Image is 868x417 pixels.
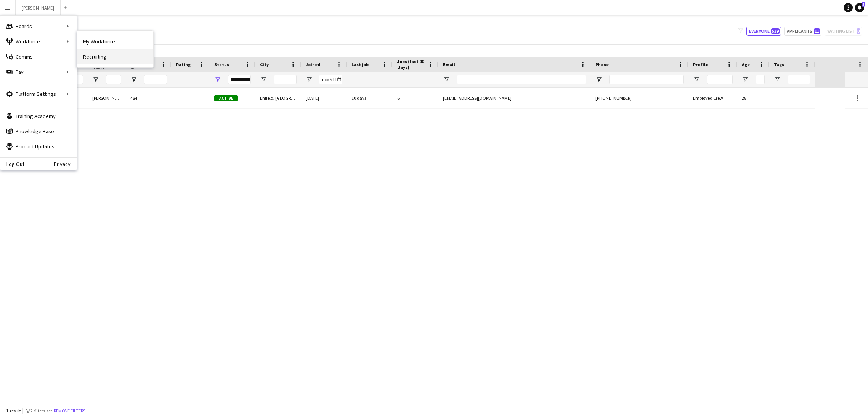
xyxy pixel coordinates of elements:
div: Pay [0,64,77,80]
div: 484 [126,88,172,108]
div: 6 [393,88,438,108]
div: Employed Crew [688,88,737,108]
input: Email Filter Input [457,75,586,84]
span: 11 [814,28,820,34]
span: Last job [351,62,369,67]
a: Log Out [0,161,24,167]
input: Tags Filter Input [788,75,810,84]
span: Phone [595,62,609,67]
span: Age [742,62,750,67]
div: [PERSON_NAME] [88,88,126,108]
a: Product Updates [0,139,77,154]
div: Boards [0,19,77,34]
button: Open Filter Menu [130,76,137,83]
button: Open Filter Menu [742,76,749,83]
input: Workforce ID Filter Input [144,75,167,84]
input: Phone Filter Input [609,75,684,84]
span: Rating [176,62,191,67]
button: Open Filter Menu [306,76,313,83]
span: Jobs (last 90 days) [397,59,425,70]
span: 5 [862,2,865,7]
span: Tags [774,62,784,67]
div: Platform Settings [0,86,77,102]
input: Last Name Filter Input [106,75,121,84]
div: 10 days [347,88,393,108]
button: [PERSON_NAME] [16,0,61,15]
div: 28 [737,88,769,108]
button: Applicants11 [784,27,821,36]
div: [DATE] [301,88,347,108]
div: Workforce [0,34,77,49]
button: Everyone539 [746,27,781,36]
a: 5 [855,3,864,12]
span: Active [214,95,238,101]
div: [PHONE_NUMBER] [591,88,688,108]
a: Comms [0,49,77,64]
input: City Filter Input [274,75,297,84]
a: Knowledge Base [0,124,77,139]
span: Email [443,62,455,67]
a: Privacy [54,161,77,167]
div: Enfield, [GEOGRAPHIC_DATA] [255,88,301,108]
a: My Workforce [77,34,153,49]
span: 539 [771,28,780,34]
button: Open Filter Menu [214,76,221,83]
input: Age Filter Input [756,75,765,84]
span: Joined [306,62,321,67]
span: 2 filters set [30,408,52,414]
button: Open Filter Menu [443,76,450,83]
a: Training Academy [0,108,77,124]
button: Open Filter Menu [260,76,267,83]
button: Open Filter Menu [774,76,781,83]
span: Status [214,62,229,67]
span: City [260,62,269,67]
button: Remove filters [52,407,87,415]
input: Joined Filter Input [319,75,342,84]
a: Recruiting [77,49,153,64]
input: Profile Filter Input [707,75,733,84]
button: Open Filter Menu [693,76,700,83]
button: Open Filter Menu [92,76,99,83]
span: Profile [693,62,708,67]
button: Open Filter Menu [595,76,602,83]
div: [EMAIL_ADDRESS][DOMAIN_NAME] [438,88,591,108]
